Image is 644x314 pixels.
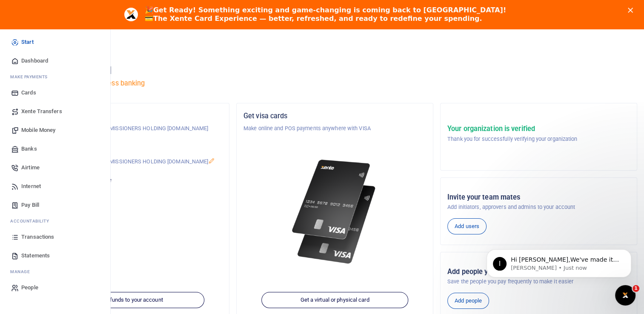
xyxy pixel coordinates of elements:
a: Cards [7,83,103,102]
p: Your current account balance [40,176,222,185]
a: Xente Transfers [7,102,103,121]
span: Hi [PERSON_NAME],We've made it easier to get support! Use this chat to connect with our team in r... [37,25,146,66]
span: Cards [21,88,36,97]
p: [DEMOGRAPHIC_DATA] COMMISSIONERS HOLDING [DOMAIN_NAME] [40,157,222,166]
span: Airtime [21,163,40,172]
a: Start [7,33,103,51]
a: Add users [447,218,487,234]
a: Statements [7,246,103,265]
p: [DEMOGRAPHIC_DATA] COMMISSIONERS HOLDING [DOMAIN_NAME] [40,124,222,133]
span: countability [17,218,49,224]
span: Start [21,38,34,46]
p: Message from Ibrahim, sent Just now [37,33,147,40]
li: M [7,265,103,278]
h5: Welcome to better business banking [32,79,637,88]
a: Transactions [7,228,103,246]
h5: UGX 6,639,571 [40,187,222,195]
a: Get a virtual or physical card [261,292,409,308]
b: The Xente Card Experience — better, refreshed, and ready to redefine your spending. [153,14,482,23]
p: Add initiators, approvers and admins to your account [447,203,630,211]
h5: Add people you pay [447,268,630,276]
p: Save the people you pay frequently to make it easier [447,277,630,286]
span: anage [14,268,30,275]
img: Profile image for Aceng [124,8,138,21]
li: Ac [7,214,103,228]
a: Pay Bill [7,196,103,214]
iframe: Intercom live chat [615,285,635,305]
a: Airtime [7,158,103,177]
span: Mobile Money [21,126,55,134]
div: 🎉 💳 [145,6,506,23]
a: Banks [7,140,103,158]
h5: Organization [40,112,222,120]
li: M [7,70,103,83]
a: Internet [7,177,103,196]
h5: Your organization is verified [447,125,577,133]
span: 1 [633,285,639,292]
div: Close [628,8,636,13]
span: Statements [21,251,50,260]
h5: Account [40,145,222,153]
iframe: Intercom notifications message [474,231,644,291]
h5: Get visa cards [243,112,426,120]
span: Dashboard [21,57,48,65]
span: Pay Bill [21,201,39,209]
a: Add funds to your account [57,292,205,308]
h4: Hello [PERSON_NAME] [32,66,637,75]
span: People [21,283,38,292]
a: People [7,278,103,297]
img: xente-_physical_cards.png [289,153,381,271]
p: Make online and POS payments anywhere with VISA [243,124,426,133]
p: Thank you for successfully verifying your organization [447,135,577,143]
span: Transactions [21,233,54,241]
span: Banks [21,145,37,153]
a: Add people [447,293,489,309]
b: Get Ready! Something exciting and game-changing is coming back to [GEOGRAPHIC_DATA]! [153,6,506,14]
h5: Invite your team mates [447,193,630,202]
span: Internet [21,182,41,191]
a: Dashboard [7,51,103,70]
span: Xente Transfers [21,107,62,116]
span: ake Payments [14,74,48,80]
a: Mobile Money [7,121,103,140]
